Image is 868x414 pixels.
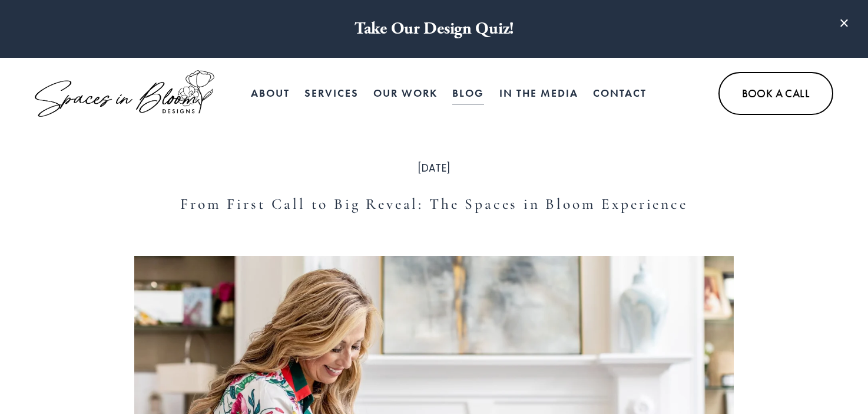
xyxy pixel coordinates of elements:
a: About [251,81,290,105]
a: Book A Call [718,72,833,115]
a: In the Media [499,81,578,105]
span: [DATE] [418,161,450,175]
h1: From First Call to Big Reveal: The Spaces in Bloom Experience [134,193,733,215]
a: Blog [452,81,484,105]
a: Our Work [373,81,438,105]
a: Contact [593,81,647,105]
img: Spaces in Bloom Designs [35,70,214,117]
a: Services [304,81,359,105]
